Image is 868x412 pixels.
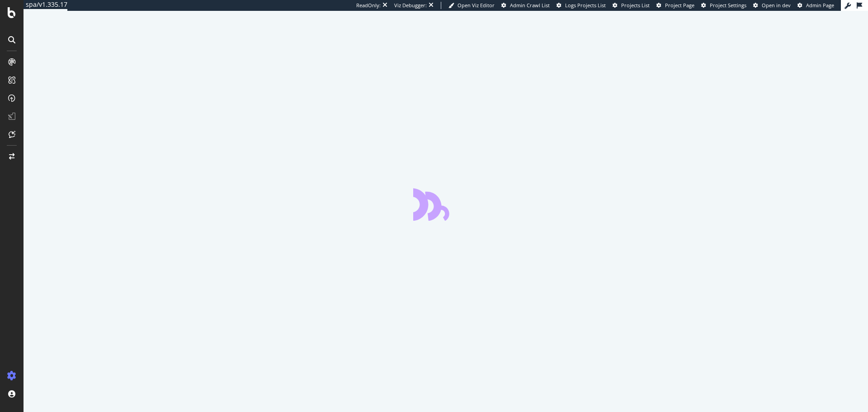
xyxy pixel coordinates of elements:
a: Project Page [656,2,694,9]
span: Project Page [665,2,694,9]
span: Open Viz Editor [458,2,495,9]
span: Admin Page [806,2,834,9]
span: Projects List [621,2,650,9]
a: Open in dev [753,2,791,9]
div: ReadOnly: [356,2,381,9]
span: Open in dev [762,2,791,9]
span: Admin Crawl List [510,2,550,9]
a: Admin Page [797,2,834,9]
a: Open Viz Editor [448,2,495,9]
a: Logs Projects List [557,2,606,9]
span: Project Settings [710,2,746,9]
a: Project Settings [701,2,746,9]
a: Admin Crawl List [501,2,550,9]
a: Projects List [613,2,650,9]
div: Viz Debugger: [394,2,427,9]
span: Logs Projects List [565,2,606,9]
div: animation [413,188,478,221]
